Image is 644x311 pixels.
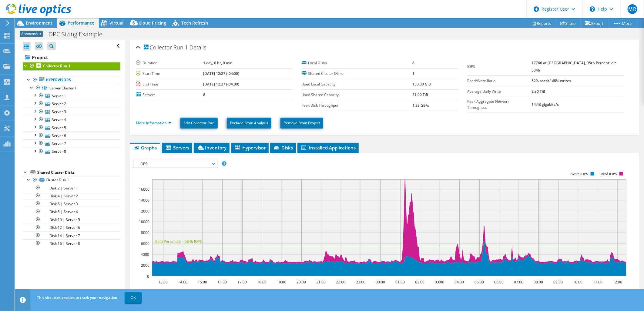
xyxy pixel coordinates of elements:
a: Server 8 [23,148,120,155]
label: Used Shared Capacity [302,92,413,98]
b: 8 [203,92,205,97]
text: 05:00 [475,279,484,285]
text: 20:00 [297,279,306,285]
b: 1 day, 0 hr, 0 min [203,60,233,65]
label: Servers [136,92,203,98]
b: 8 [412,60,414,65]
span: Graphs [133,145,157,151]
label: IOPS [467,64,532,70]
span: Servers [165,145,189,151]
b: 31.00 TiB [412,92,428,97]
text: 12000 [139,209,149,214]
text: Write IOPS [571,172,588,176]
span: Anonymous [20,31,43,37]
text: 06:00 [494,279,504,285]
a: Disk 4 | Server 2 [23,192,120,200]
span: Inventory [197,145,226,151]
b: 1.33 GB/s [412,103,429,108]
a: More Information [136,120,171,125]
text: 12:00 [613,279,622,285]
span: Cloud Pricing [139,20,166,26]
text: 18:00 [257,279,267,285]
b: 14.48 gigabits/s [532,102,559,107]
b: [DATE] 12:27 (-04:00) [203,82,239,87]
span: This site uses cookies to track your navigation. [37,295,118,300]
a: Disk 8 | Server 4 [23,208,120,216]
div: Shared Cluster Disks [37,169,120,176]
text: 14000 [139,198,149,203]
label: Duration [136,60,203,66]
span: Collector Run 1 [144,45,188,51]
a: Server 2 [23,100,120,108]
span: Details [190,44,206,51]
text: 0 [147,274,149,279]
span: MR [628,4,637,14]
text: 19:00 [277,279,286,285]
a: Disk 14 | Server 7 [23,232,120,239]
text: 01:00 [395,279,405,285]
text: 16:00 [217,279,227,285]
text: 6000 [141,241,149,246]
a: Exclude From Analysis [227,118,271,129]
span: Installed Applications [300,145,356,151]
a: Server 3 [23,108,120,116]
span: Performance [68,20,94,26]
a: Server 5 [23,124,120,132]
text: 8000 [141,230,149,235]
label: Average Daily Write [467,89,532,95]
a: Collector Run 1 [23,62,120,70]
span: Disks [273,145,293,151]
label: Used Local Capacity [302,81,413,87]
text: 22:00 [336,279,345,285]
text: 11:00 [593,279,602,285]
a: Remove From Project [280,118,323,129]
a: Share [556,18,581,28]
label: Peak Disk Throughput [302,102,413,109]
text: 2000 [141,263,149,268]
label: Local Disks [302,60,413,66]
span: Hypervisor [234,145,266,151]
a: Server 4 [23,116,120,124]
text: 00:00 [376,279,385,285]
a: OK [125,292,142,303]
a: Export [580,18,609,28]
svg: \n [590,6,595,12]
a: Disk 16 | Server 8 [23,239,120,247]
label: Start Time [136,71,203,77]
a: Disk 2 | Server 1 [23,184,120,192]
text: 95th Percentile = 5346 IOPS [155,239,202,244]
span: Server Cluster 1 [49,85,77,91]
text: 14:00 [178,279,187,285]
text: 16000 [139,187,149,192]
text: 03:00 [435,279,444,285]
text: 07:00 [514,279,523,285]
a: Disk 10 | Server 5 [23,216,120,224]
a: Server 1 [23,92,120,100]
text: 10000 [139,219,149,224]
a: Server 7 [23,139,120,147]
a: Server 6 [23,132,120,139]
text: 15:00 [198,279,207,285]
label: Shared Cluster Disks [302,71,413,77]
a: Edit Collector Run [180,118,218,129]
label: End Time [136,81,203,87]
b: 17766 at [GEOGRAPHIC_DATA], 95th Percentile = 5346 [532,60,616,73]
span: IOPS [136,160,214,168]
b: 150.00 GiB [412,82,431,87]
a: Hypervisors [23,76,120,84]
h1: DPC Sizing Example [46,31,112,38]
a: Project [23,52,120,62]
b: [DATE] 12:27 (-04:00) [203,71,239,76]
text: 09:00 [553,279,563,285]
text: 13:00 [158,279,168,285]
span: Virtual [109,20,123,26]
a: More [608,18,636,28]
text: 04:00 [454,279,464,285]
text: 23:00 [356,279,365,285]
span: Tech Refresh [181,20,208,26]
b: 1 [412,71,414,76]
a: Disk 12 | Server 6 [23,224,120,232]
text: 21:00 [316,279,326,285]
text: 02:00 [415,279,424,285]
b: Collector Run 1 [43,63,70,69]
